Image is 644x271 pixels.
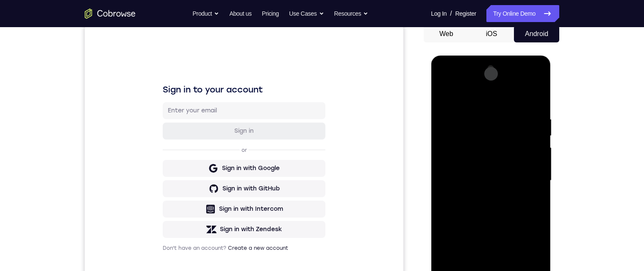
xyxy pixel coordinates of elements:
[78,219,241,226] p: Don't have an account?
[85,8,136,19] a: Go to the home page
[450,8,452,19] span: /
[78,196,241,212] button: Sign in with Zendesk
[137,139,195,147] div: Sign in with Google
[135,200,197,208] div: Sign in with Zendesk
[424,25,469,42] button: Web
[229,5,251,22] a: About us
[134,179,198,188] div: Sign in with Intercom
[455,5,476,22] a: Register
[262,5,279,22] a: Pricing
[469,25,514,42] button: iOS
[334,5,369,22] button: Resources
[514,25,559,42] button: Android
[193,5,219,22] button: Product
[78,155,241,172] button: Sign in with GitHub
[138,159,195,168] div: Sign in with GitHub
[289,5,324,22] button: Use Cases
[78,175,241,192] button: Sign in with Intercom
[155,121,164,128] p: or
[431,5,447,22] a: Log In
[486,5,559,22] a: Try Online Demo
[143,220,203,226] a: Create a new account
[78,134,241,151] button: Sign in with Google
